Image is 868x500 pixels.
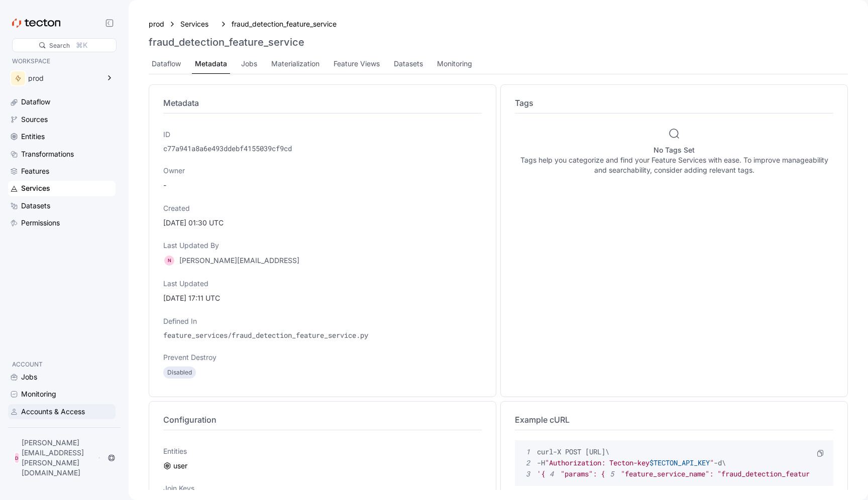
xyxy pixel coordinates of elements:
h5: No Tags Set [519,145,829,155]
h4: Metadata [163,97,482,109]
span: 1 [521,446,537,457]
div: Datasets [21,200,50,211]
div: Datasets [394,58,423,69]
div: D [14,452,20,464]
div: Services [21,183,50,194]
a: Sources [8,112,116,127]
span: "feature_service_name": "fraud_detection_feature_service", [605,469,854,478]
div: Feature Views [334,58,380,69]
div: prod [28,75,99,82]
h3: fraud_detection_feature_service [149,36,304,48]
div: Entities [21,131,45,142]
div: Transformations [21,149,74,160]
span: 3 [521,468,537,479]
a: Features [8,164,116,179]
p: Tags help you categorize and find your Feature Services with ease. To improve manageability and s... [519,155,829,175]
a: fraud_detection_feature_service [232,19,337,30]
a: Entities [8,129,116,144]
p: [PERSON_NAME][EMAIL_ADDRESS][PERSON_NAME][DOMAIN_NAME] [22,438,96,478]
span: -H [537,458,545,467]
div: Jobs [21,371,37,383]
a: Transformations [8,147,116,162]
span: $TECTON_API_KEY [649,458,710,467]
a: Services [8,181,116,196]
a: Accounts & Access [8,404,116,419]
span: "params": { [545,469,605,478]
div: Sources [21,114,48,125]
div: Metadata [195,58,227,69]
div: Search⌘K [12,38,117,52]
div: Jobs [241,58,257,69]
span: -X POST [URL] [553,447,605,456]
span: '{ [537,469,545,478]
span: 5 [605,468,621,479]
h4: Tags [515,97,833,109]
p: WORKSPACE [12,56,112,66]
h4: Configuration [163,414,482,426]
span: 4 [545,468,561,479]
a: prod [149,19,164,30]
a: Monitoring [8,387,116,402]
h4: Example cURL [515,414,833,426]
a: Services [180,19,215,30]
a: Dataflow [8,94,116,109]
div: Dataflow [21,96,50,107]
div: ⌘K [76,40,87,51]
span: " [710,458,714,467]
p: ACCOUNT [12,359,112,369]
div: Search [49,41,70,50]
span: -d [714,458,722,467]
div: Features [21,166,49,177]
span: curl [537,447,553,456]
div: Materialization [271,58,319,69]
div: Accounts & Access [21,406,85,417]
div: Dataflow [152,58,181,69]
div: Monitoring [437,58,472,69]
span: "Authorization: Tecton-key [545,458,649,467]
span: 2 [521,457,537,468]
a: Datasets [8,198,116,213]
a: Jobs [8,369,116,385]
span: \ [722,458,726,467]
a: Permissions [8,215,116,230]
div: Permissions [21,217,60,228]
span: \ [605,447,609,456]
div: Monitoring [21,389,56,400]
